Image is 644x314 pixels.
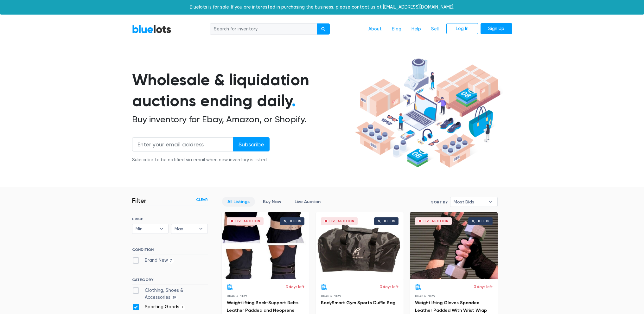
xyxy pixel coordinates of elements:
a: Live Auction 0 bids [222,212,309,279]
h6: CONDITION [132,247,208,254]
span: Brand New [227,294,247,298]
span: Most Bids [454,197,485,207]
a: Help [406,23,426,35]
b: ▾ [484,197,497,207]
a: BlueLots [132,24,171,34]
span: 7 [168,258,174,263]
label: Sporting Goods [132,304,186,311]
p: 3 days left [380,284,399,290]
b: ▾ [155,224,168,234]
p: 3 days left [286,284,304,290]
a: Log In [446,23,478,35]
div: Subscribe to be notified via email when new inventory is listed. [132,157,270,163]
div: 0 bids [290,220,301,223]
span: Min [136,224,156,234]
span: Max [175,224,195,234]
a: Live Auction 0 bids [316,212,404,279]
span: 39 [170,295,178,300]
a: Live Auction 0 bids [410,212,498,279]
a: All Listings [222,197,255,207]
h1: Wholesale & liquidation auctions ending daily [132,69,353,112]
span: 7 [179,305,186,310]
label: Sort By [431,199,448,205]
a: About [363,23,387,35]
div: Live Auction [329,220,354,223]
span: . [292,91,296,110]
p: 3 days left [474,284,493,290]
input: Search for inventory [210,23,317,35]
div: 0 bids [384,220,395,223]
div: 0 bids [478,220,489,223]
input: Subscribe [233,137,270,151]
h2: Buy inventory for Ebay, Amazon, or Shopify. [132,114,353,125]
a: Buy Now [258,197,287,207]
a: BodySmart Gym Sports Duffle Bag [321,300,395,305]
img: hero-ee84e7d0318cb26816c560f6b4441b76977f77a177738b4e94f68c95b2b83dbb.png [353,55,503,171]
h6: PRICE [132,217,208,221]
span: Brand New [321,294,341,298]
input: Enter your email address [132,137,233,151]
a: Sell [426,23,444,35]
a: Sign Up [481,23,512,35]
span: Brand New [415,294,436,298]
b: ▾ [194,224,207,234]
div: Live Auction [235,220,260,223]
label: Brand New [132,257,174,264]
a: Blog [387,23,406,35]
a: Clear [196,197,208,202]
div: Live Auction [424,220,449,223]
a: Weightlifting Back-Support Belts Leather Padded and Neoprene [227,300,298,313]
h6: CATEGORY [132,278,208,285]
a: Weightlifting Gloves Spandex Leather Padded With Wrist Wrap [415,300,487,313]
h3: Filter [132,197,146,204]
label: Clothing, Shoes & Accessories [132,287,208,301]
a: Live Auction [289,197,326,207]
